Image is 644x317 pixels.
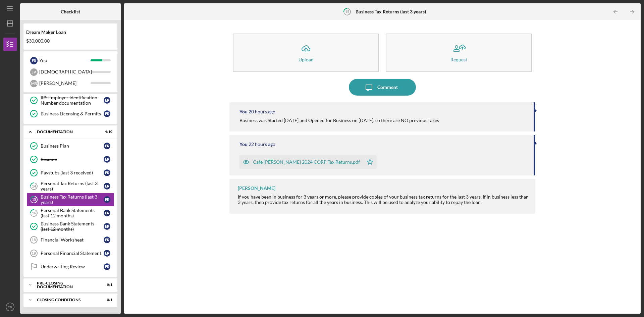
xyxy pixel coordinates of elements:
button: Cafe [PERSON_NAME] 2024 CORP Tax Returns.pdf [239,155,377,169]
div: Personal Financial Statement [41,251,104,256]
a: ResumeER [27,153,114,166]
div: Financial Worksheet [41,237,104,243]
a: Business Bank Statements (last 12 months)ER [27,220,114,233]
div: Upload [299,57,314,62]
tspan: 15 [345,9,349,14]
tspan: 15 [32,198,36,202]
div: M R [30,80,38,87]
div: E R [104,97,110,104]
div: E R [104,263,110,270]
div: Personal Bank Statements (last 12 months) [41,208,104,218]
tspan: 19 [32,251,36,255]
div: 4 / 10 [100,130,112,134]
a: Business PlanER [27,139,114,153]
div: You [239,109,248,114]
div: You [239,142,248,147]
a: 15Business Tax Returns (last 3 years)ER [27,193,114,206]
div: E R [104,156,110,163]
b: Business Tax Returns (last 3 years) [356,9,426,14]
div: E R [104,143,110,149]
div: Business Bank Statements (last 12 months) [41,221,104,232]
a: 14Personal Tax Returns (last 3 years)ER [27,179,114,193]
div: Resume [41,157,104,162]
a: IRS Employer Identification Number documentationER [27,94,114,107]
div: If you have been in business for 3 years or more, please provide copies of your business tax retu... [238,194,529,205]
div: Business was Started [DATE] and Opened for Business on [DATE], so there are NO previous taxes [239,118,439,123]
div: Comment [377,79,398,96]
button: Request [386,34,532,72]
div: Paystubs (last 3 received) [41,170,104,175]
button: ER [3,300,17,314]
div: E R [104,169,110,176]
div: Underwriting Review [41,264,104,269]
div: $30,000.00 [26,38,115,44]
text: ER [8,305,12,309]
div: E R [104,223,110,230]
div: Business Plan [41,143,104,149]
div: E R [104,196,110,203]
a: 19Personal Financial StatementER [27,247,114,260]
a: 18Financial WorksheetER [27,233,114,247]
div: E R [30,57,38,64]
a: Business Licensing & PermitsER [27,107,114,120]
div: E R [104,236,110,243]
a: 16Personal Bank Statements (last 12 months)ER [27,206,114,220]
div: You [39,55,91,66]
time: 2025-10-06 18:00 [249,109,275,114]
div: Request [450,57,467,62]
tspan: 18 [32,238,36,242]
div: Pre-Closing Documentation [37,281,96,289]
b: Checklist [61,9,80,14]
div: Documentation [37,130,96,134]
div: J V [30,68,38,76]
div: 0 / 1 [100,298,112,302]
a: Underwriting ReviewER [27,260,114,273]
div: E R [104,183,110,190]
div: E R [104,110,110,117]
button: Comment [349,79,416,96]
div: Personal Tax Returns (last 3 years) [41,181,104,192]
div: Dream Maker Loan [26,30,115,35]
div: Business Licensing & Permits [41,111,104,116]
button: Upload [233,34,379,72]
a: Paystubs (last 3 received)ER [27,166,114,179]
tspan: 16 [32,211,36,215]
div: 0 / 1 [100,283,112,287]
div: [PERSON_NAME] [39,77,91,89]
div: IRS Employer Identification Number documentation [41,95,104,106]
tspan: 14 [32,184,36,189]
time: 2025-10-06 16:46 [249,142,275,147]
div: [PERSON_NAME] [238,186,275,191]
div: Closing Conditions [37,298,96,302]
div: E R [104,210,110,216]
div: [DEMOGRAPHIC_DATA] [39,66,92,77]
div: E R [104,250,110,257]
div: Cafe [PERSON_NAME] 2024 CORP Tax Returns.pdf [253,159,360,165]
div: Business Tax Returns (last 3 years) [41,194,104,205]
